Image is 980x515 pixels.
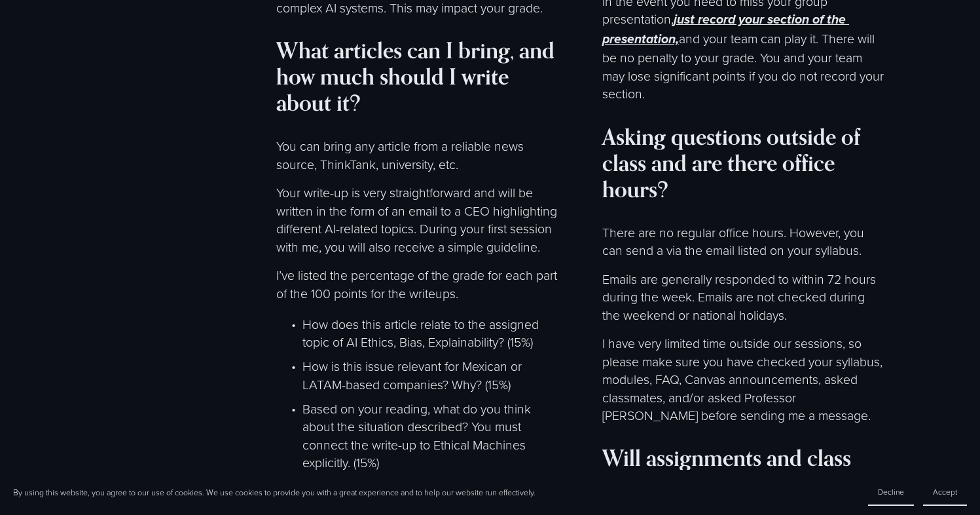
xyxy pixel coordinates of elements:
span: Decline [878,486,904,497]
p: I’ve listed the percentage of the grade for each part of the 100 points for the writeups. [276,266,559,302]
button: Accept [923,479,967,506]
p: Emails are generally responded to within 72 hours during the week. Emails are not checked during ... [602,270,885,324]
p: You can bring any article from a reliable news source, ThinkTank, university, etc. [276,137,559,173]
p: How does this article relate to the assigned topic of AI Ethics, Bias, Explainability? (15%) [302,315,559,351]
strong: What articles can I bring, and how much should I write about it? [276,37,560,117]
em: just record your section of the presentation, [602,12,849,47]
strong: Asking questions outside of class and are there office hours? [602,123,865,203]
p: There are no regular office hours. However, you can send a via the email listed on your syllabus. [602,223,885,259]
button: Decline [868,479,914,506]
span: Accept [933,486,957,497]
p: Based on your reading, what do you think about the situation described? You must connect the writ... [302,400,559,472]
p: Your write-up is very straightforward and will be written in the form of an email to a CEO highli... [276,183,559,256]
p: How is this issue relevant for Mexican or LATAM-based companies? Why? (15%) [302,357,559,393]
p: By using this website, you agree to our use of cookies. We use cookies to provide you with a grea... [13,487,535,498]
p: I have very limited time outside our sessions, so please make sure you have checked your syllabus... [602,334,885,424]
